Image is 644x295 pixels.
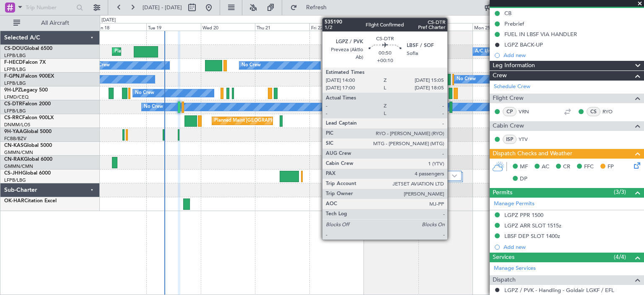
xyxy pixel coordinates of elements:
div: Planned Maint [GEOGRAPHIC_DATA] ([GEOGRAPHIC_DATA]) [214,115,346,127]
span: CS-DOU [4,46,24,51]
a: CN-KASGlobal 5000 [4,143,52,148]
div: A/C Unavailable [475,45,510,58]
input: Trip Number [26,1,74,14]
span: 9H-LPZ [4,88,21,93]
div: Sun 24 [418,23,473,31]
a: CS-RRCFalcon 900LX [4,115,54,120]
a: CN-RAKGlobal 6000 [4,157,52,162]
a: LFPB/LBG [4,52,26,59]
span: (3/3) [614,188,626,196]
div: No Crew [91,59,110,72]
span: CS-RRC [4,115,22,120]
div: Fri 22 [309,23,364,31]
a: LFPB/LBG [4,80,26,86]
a: LFPB/LBG [4,177,26,183]
a: LGPZ / PVK - Handling - Goldair LGKF / EFL [504,287,614,294]
a: FCBB/BZV [4,136,26,142]
div: CS [587,107,600,116]
a: Schedule Crew [494,83,530,91]
img: arrow-gray.svg [452,174,457,178]
button: All Aircraft [9,16,91,30]
div: Sat 23 [364,23,418,31]
div: Tue 19 [146,23,201,31]
span: DP [520,175,527,183]
div: Mon 25 [473,23,527,31]
span: [DATE] - [DATE] [143,4,182,11]
a: 9H-YAAGlobal 5000 [4,129,52,134]
span: CR [563,163,570,171]
a: F-HECDFalcon 7X [4,60,46,65]
div: Planned Maint [GEOGRAPHIC_DATA] ([GEOGRAPHIC_DATA]) [114,45,247,58]
div: CP [503,107,517,116]
a: GMMN/CMN [4,149,33,156]
span: CS-DTR [4,102,22,107]
span: 9H-YAA [4,129,23,134]
span: CN-KAS [4,143,23,148]
div: LGPZ ARR SLOT 1515z [504,222,561,229]
span: OK-HAR [4,198,24,204]
span: Flight Crew [493,94,524,103]
a: OK-HARCitation Excel [4,198,57,204]
div: Planned Maint [GEOGRAPHIC_DATA] ([GEOGRAPHIC_DATA]) [327,170,460,183]
a: LFPB/LBG [4,66,26,73]
button: Refresh [286,1,337,14]
span: All Aircraft [22,20,88,26]
span: FFC [584,163,594,171]
span: Cabin Crew [493,121,524,131]
div: No Crew [241,59,261,72]
a: 9H-LPZLegacy 500 [4,88,48,93]
span: (4/4) [614,253,626,261]
div: Thu 21 [255,23,309,31]
span: AC [542,163,549,171]
a: GMMN/CMN [4,163,33,170]
span: F-HECD [4,60,23,65]
div: Add new [504,52,640,59]
span: Services [493,253,514,262]
a: CS-DOUGlobal 6500 [4,46,52,51]
div: FUEL IN LBSF VIA HANDLER [504,31,577,38]
span: CN-RAK [4,157,24,162]
div: Wed 20 [201,23,255,31]
a: LFMD/CEQ [4,94,29,100]
div: Mon 18 [92,23,146,31]
div: No Crew [144,101,163,113]
span: Crew [493,71,507,81]
a: LFPB/LBG [4,108,26,114]
div: No Crew [135,87,154,99]
div: [DATE] [101,17,116,24]
div: ISP [503,135,517,144]
span: Leg Information [493,61,535,70]
div: LBSF DEP SLOT 1400z [504,232,560,240]
a: DNMM/LOS [4,122,30,128]
span: Dispatch Checks and Weather [493,149,572,159]
div: LGPZ PPR 1500 [504,211,543,219]
div: Prebrief [504,20,524,27]
span: FP [608,163,614,171]
div: Add new [504,243,640,251]
a: Manage Services [494,264,536,273]
span: MF [520,163,528,171]
div: LGPZ BACK-UP [504,41,543,48]
span: Dispatch [493,275,516,285]
span: CS-JHH [4,171,22,176]
a: RYO [602,108,621,115]
div: No Crew [457,73,476,86]
span: F-GPNJ [4,74,22,79]
a: CS-JHHGlobal 6000 [4,171,51,176]
span: Permits [493,188,512,198]
a: VRN [519,108,538,115]
span: Refresh [299,5,334,10]
div: CB [504,10,512,17]
a: Manage Permits [494,200,535,208]
a: F-GPNJFalcon 900EX [4,74,54,79]
a: YTV [519,136,538,143]
a: CS-DTRFalcon 2000 [4,102,51,107]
